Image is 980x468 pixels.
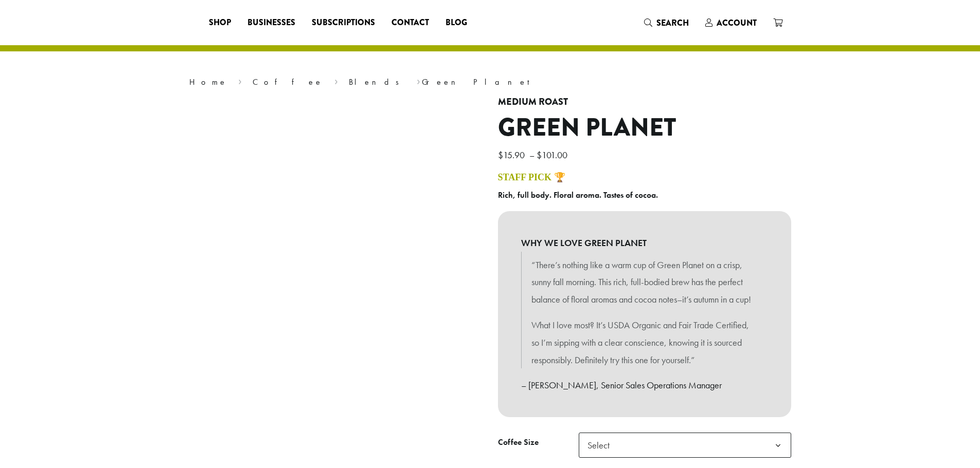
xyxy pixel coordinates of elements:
[656,17,689,29] span: Search
[238,72,242,88] span: ›
[201,14,239,31] a: Shop
[334,72,338,88] span: ›
[529,149,534,161] span: –
[446,16,467,29] span: Blog
[498,113,791,143] h1: Green Planet
[247,16,295,29] span: Businesses
[537,149,542,161] span: $
[521,234,768,252] b: WHY WE LOVE GREEN PLANET
[498,97,791,108] h4: Medium Roast
[498,435,579,450] label: Coffee Size
[253,77,323,87] a: Coffee
[312,16,375,29] span: Subscriptions
[531,316,758,368] p: What I love most? It’s USDA Organic and Fair Trade Certified, so I’m sipping with a clear conscie...
[521,377,768,394] p: – [PERSON_NAME], Senior Sales Operations Manager
[579,433,791,458] span: Select
[498,149,527,161] bdi: 15.90
[189,76,791,88] nav: Breadcrumb
[498,172,565,182] a: STAFF PICK 🏆
[391,16,429,29] span: Contact
[717,17,757,29] span: Account
[498,190,658,200] b: Rich, full body. Floral aroma. Tastes of cocoa.
[349,77,406,87] a: Blends
[537,149,570,161] bdi: 101.00
[417,72,420,88] span: ›
[583,435,620,455] span: Select
[209,16,231,29] span: Shop
[189,77,227,87] a: Home
[636,14,697,31] a: Search
[498,149,503,161] span: $
[531,256,758,308] p: “There’s nothing like a warm cup of Green Planet on a crisp, sunny fall morning. This rich, full-...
